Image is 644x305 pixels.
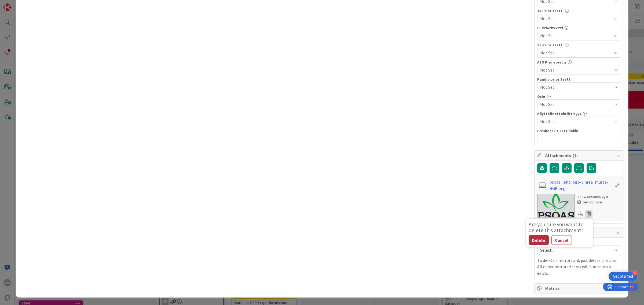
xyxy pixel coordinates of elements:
[529,221,590,233] div: Are you sure you want to delete this attachment?
[632,270,637,275] div: 4
[27,2,30,6] div: 9+
[537,112,621,116] div: Käyttöönottokriittisyys
[537,9,621,13] div: TA Prioriteetti
[613,274,633,279] div: Get Started
[537,129,621,133] div: Freshdesk tikettilinkki
[540,118,612,125] span: Not Set
[540,15,609,22] span: Not Set
[545,152,614,159] span: Attachments
[540,66,609,74] span: Not Set
[540,101,612,107] span: Not Set
[540,49,609,57] span: Not Set
[609,272,637,281] div: Open Get Started checklist, remaining modules: 4
[537,257,621,276] p: To delete a mirror card, just delete the card. All other mirrored cards will continue to exists.
[537,95,621,98] div: Osio
[577,194,608,199] div: a few seconds ago
[537,77,621,81] div: Pandia prioriteetti
[551,235,572,245] button: Cancel
[577,210,583,217] div: Download
[550,179,612,192] a: psoas_lehtilogo-vihrea_musta-RGB.png
[537,26,621,30] div: LT Prioriteetti
[573,153,578,158] span: ( 1 )
[540,83,609,91] span: Not Set
[537,43,621,47] div: YS Prioriteetti
[529,235,549,245] button: Delete
[540,246,609,254] span: Select...
[537,60,621,64] div: ASO Prioriteetti
[11,1,24,7] span: Support
[540,32,609,39] span: Not Set
[545,285,614,292] span: Metrics
[577,199,603,205] div: Set as cover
